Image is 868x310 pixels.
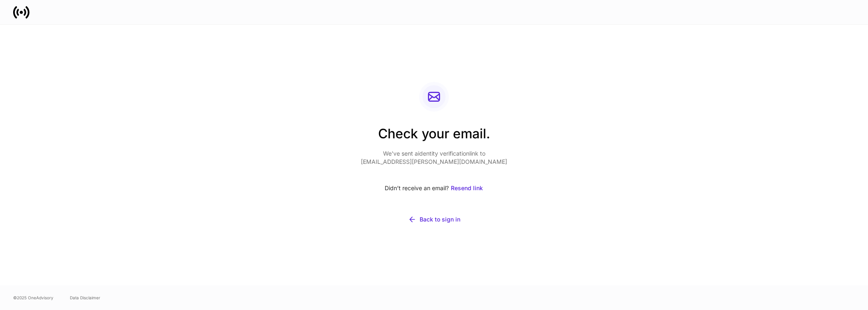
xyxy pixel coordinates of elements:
[450,179,483,197] button: Resend link
[361,210,507,228] button: Back to sign in
[361,179,507,197] div: Didn’t receive an email?
[361,125,507,149] h2: Check your email.
[13,294,53,301] span: © 2025 OneAdvisory
[361,149,507,166] p: We’ve sent a identity verification link to [EMAIL_ADDRESS][PERSON_NAME][DOMAIN_NAME]
[70,294,100,301] a: Data Disclaimer
[451,184,483,192] div: Resend link
[420,215,460,224] div: Back to sign in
